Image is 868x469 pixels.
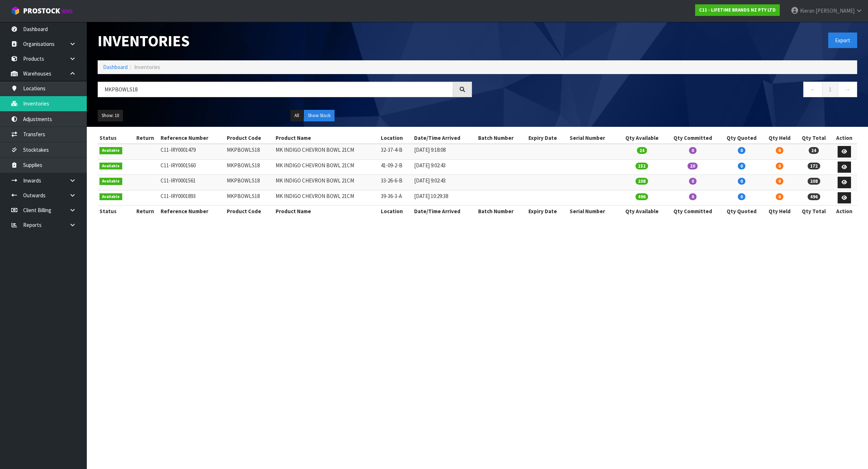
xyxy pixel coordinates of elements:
[738,147,745,154] span: 0
[61,8,73,15] small: WMS
[98,110,123,121] button: Show: 10
[695,4,780,16] a: C11 - LIFETIME BRANDS NZ PTY LTD
[838,82,857,97] a: →
[637,147,647,154] span: 24
[412,132,476,144] th: Date/Time Arrived
[225,132,274,144] th: Product Code
[103,64,128,70] a: Dashboard
[304,110,335,121] button: Show Stock
[776,147,783,154] span: 0
[688,163,698,169] span: 20
[131,206,159,217] th: Return
[635,193,648,200] span: 496
[274,190,379,206] td: MK INDIGO CHEVRON BOWL 21CM
[822,82,838,97] a: 1
[568,132,618,144] th: Serial Number
[412,159,476,175] td: [DATE] 9:02:43
[290,110,303,121] button: All
[412,175,476,190] td: [DATE] 9:02:43
[665,206,720,217] th: Qty Committed
[618,132,665,144] th: Qty Available
[776,178,783,185] span: 0
[412,144,476,159] td: [DATE] 9:18:08
[274,206,379,217] th: Product Name
[808,178,820,185] span: 208
[809,147,819,154] span: 24
[635,178,648,185] span: 208
[379,206,412,217] th: Location
[11,6,20,15] img: cube-alt.png
[159,159,225,175] td: C11-IRY0001560
[159,144,225,159] td: C11-IRY0001479
[225,175,274,190] td: MKPBOWLS18
[99,178,122,185] span: Available
[225,144,274,159] td: MKPBOWLS18
[776,163,783,169] span: 0
[831,206,857,217] th: Action
[379,132,412,144] th: Location
[159,132,225,144] th: Reference Number
[796,206,831,217] th: Qty Total
[720,206,763,217] th: Qty Quoted
[483,82,857,99] nav: Page navigation
[738,163,745,169] span: 0
[159,175,225,190] td: C11-IRY0001561
[379,159,412,175] td: 41-09-2-B
[379,175,412,190] td: 33-26-6-B
[98,82,453,97] input: Search inventories
[738,193,745,200] span: 0
[828,33,857,48] button: Export
[99,147,122,154] span: Available
[379,190,412,206] td: 39-36-3-A
[800,7,814,14] span: Kieran
[159,206,225,217] th: Reference Number
[763,132,796,144] th: Qty Held
[412,206,476,217] th: Date/Time Arrived
[720,132,763,144] th: Qty Quoted
[699,7,776,13] strong: C11 - LIFETIME BRANDS NZ PTY LTD
[796,132,831,144] th: Qty Total
[763,206,796,217] th: Qty Held
[379,144,412,159] td: 32-37-4-B
[274,175,379,190] td: MK INDIGO CHEVRON BOWL 21CM
[527,206,568,217] th: Expiry Date
[808,163,820,169] span: 172
[98,206,131,217] th: Status
[635,163,648,169] span: 152
[99,193,122,201] span: Available
[689,178,697,185] span: 0
[689,147,697,154] span: 0
[476,206,527,217] th: Batch Number
[776,193,783,200] span: 0
[23,6,60,16] span: ProStock
[568,206,618,217] th: Serial Number
[618,206,665,217] th: Qty Available
[274,132,379,144] th: Product Name
[225,206,274,217] th: Product Code
[816,7,855,14] span: [PERSON_NAME]
[98,132,131,144] th: Status
[225,159,274,175] td: MKPBOWLS18
[527,132,568,144] th: Expiry Date
[738,178,745,185] span: 0
[808,193,820,200] span: 496
[131,132,159,144] th: Return
[99,163,122,170] span: Available
[412,190,476,206] td: [DATE] 10:29:38
[831,132,857,144] th: Action
[225,190,274,206] td: MKPBOWLS18
[689,193,697,200] span: 0
[98,33,472,50] h1: Inventories
[665,132,720,144] th: Qty Committed
[476,132,527,144] th: Batch Number
[159,190,225,206] td: C11-IRY0001893
[134,64,160,70] span: Inventories
[274,144,379,159] td: MK INDIGO CHEVRON BOWL 21CM
[274,159,379,175] td: MK INDIGO CHEVRON BOWL 21CM
[803,82,822,97] a: ←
